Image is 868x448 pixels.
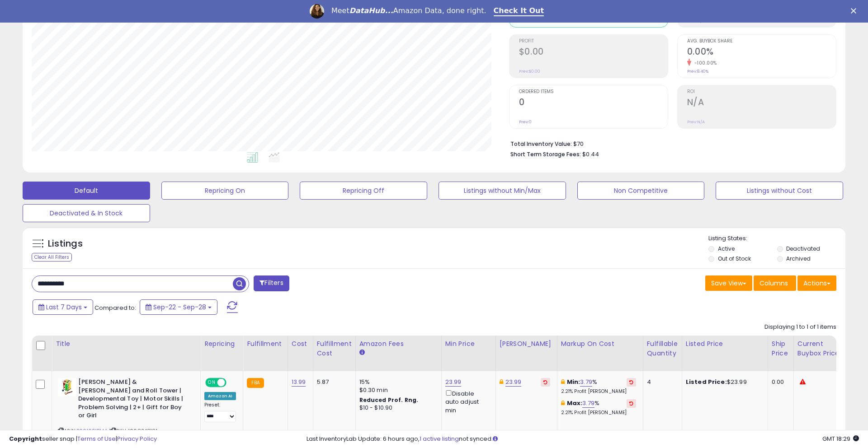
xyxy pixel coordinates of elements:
[206,379,217,387] span: ON
[439,182,566,200] button: Listings without Min/Max
[359,378,434,386] div: 15%
[759,279,788,288] span: Columns
[77,434,116,443] a: Terms of Use
[56,339,197,349] div: Title
[561,399,636,416] div: %
[718,245,735,252] label: Active
[567,378,580,386] b: Min:
[510,150,581,158] b: Short Term Storage Fees:
[359,386,434,394] div: $0.30 min
[109,427,157,434] span: | SKU: 1068248181
[519,39,668,44] span: Profit
[161,182,289,200] button: Repricing On
[292,339,309,349] div: Cost
[582,399,594,408] a: 3.79
[786,245,820,252] label: Deactivated
[359,339,438,349] div: Amazon Fees
[247,378,264,388] small: FBA
[225,379,240,387] span: OFF
[140,299,217,315] button: Sep-22 - Sep-28
[716,182,843,200] button: Listings without Cost
[317,339,352,358] div: Fulfillment Cost
[292,378,306,387] a: 13.99
[48,238,83,250] h5: Listings
[718,255,751,262] label: Out of Stock
[561,388,636,395] p: 2.21% Profit [PERSON_NAME]
[686,378,761,386] div: $23.99
[9,434,42,443] strong: Copyright
[561,378,636,395] div: %
[519,69,540,74] small: Prev: $0.00
[519,47,668,59] h2: $0.00
[519,89,668,94] span: Ordered Items
[46,303,82,312] span: Last 7 Days
[561,410,636,416] p: 2.21% Profit [PERSON_NAME]
[310,4,324,19] img: Profile image for Georgie
[153,303,206,312] span: Sep-22 - Sep-28
[204,402,236,422] div: Preset:
[349,6,393,15] i: DataHub...
[445,339,492,349] div: Min Price
[420,434,459,443] a: 1 active listing
[557,336,643,371] th: The percentage added to the cost of goods (COGS) that forms the calculator for Min & Max prices.
[494,6,544,16] a: Check It Out
[687,39,836,44] span: Avg. Buybox Share
[117,434,157,443] a: Privacy Policy
[797,339,844,358] div: Current Buybox Price
[647,339,678,358] div: Fulfillable Quantity
[307,435,859,443] div: Last InventoryLab Update: 6 hours ago, not synced.
[567,399,583,407] b: Max:
[786,255,811,262] label: Archived
[519,97,668,109] h2: 0
[23,182,150,200] button: Default
[445,388,489,415] div: Disable auto adjust min
[772,378,787,386] div: 0.00
[510,140,572,148] b: Total Inventory Value:
[254,275,289,291] button: Filters
[78,378,188,422] b: [PERSON_NAME] & [PERSON_NAME] and Roll Tower | Developmental Toy | Motor Skills | Problem Solving...
[822,434,859,443] span: 2025-10-6 18:29 GMT
[204,392,236,400] div: Amazon AI
[772,339,790,358] div: Ship Price
[687,69,708,74] small: Prev: 8.40%
[331,6,486,15] div: Meet Amazon Data, done right.
[9,435,157,443] div: seller snap | |
[797,275,836,291] button: Actions
[359,349,365,357] small: Amazon Fees.
[359,396,419,404] b: Reduced Prof. Rng.
[647,378,675,386] div: 4
[247,339,283,349] div: Fulfillment
[317,378,349,386] div: 5.87
[687,119,705,125] small: Prev: N/A
[359,404,434,412] div: $10 - $10.90
[519,119,532,125] small: Prev: 0
[708,234,845,243] p: Listing States:
[94,303,136,312] span: Compared to:
[851,8,860,14] div: Close
[577,182,705,200] button: Non Competitive
[32,253,72,261] div: Clear All Filters
[687,89,836,94] span: ROI
[687,97,836,109] h2: N/A
[582,150,599,159] span: $0.44
[445,378,462,387] a: 23.99
[686,378,727,386] b: Listed Price:
[754,275,796,291] button: Columns
[500,339,553,349] div: [PERSON_NAME]
[686,339,764,349] div: Listed Price
[76,427,108,435] a: B001691BMA
[510,138,830,149] li: $70
[204,339,239,349] div: Repricing
[561,339,639,349] div: Markup on Cost
[580,378,592,387] a: 3.79
[300,182,427,200] button: Repricing Off
[58,378,76,396] img: 31Ak+XUYC7L._SL40_.jpg
[23,204,150,222] button: Deactivated & In Stock
[687,47,836,59] h2: 0.00%
[691,60,717,66] small: -100.00%
[33,299,93,315] button: Last 7 Days
[505,378,522,387] a: 23.99
[764,323,836,331] div: Displaying 1 to 1 of 1 items
[705,275,752,291] button: Save View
